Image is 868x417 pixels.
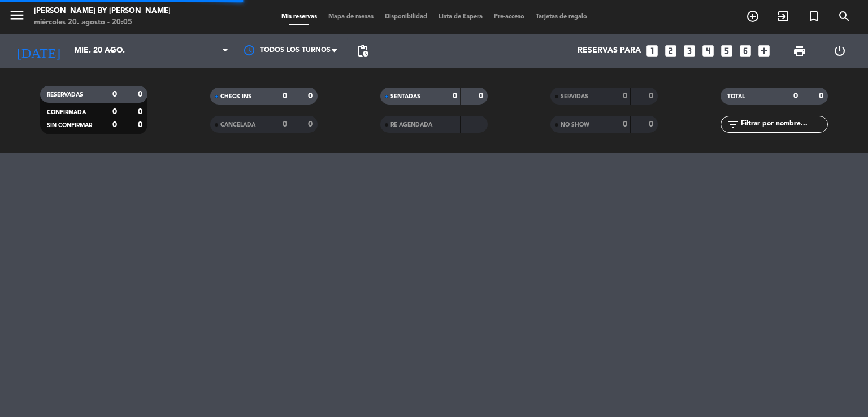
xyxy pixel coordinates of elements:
strong: 0 [112,121,117,129]
strong: 0 [479,92,485,100]
span: CHECK INS [220,94,251,99]
span: Disponibilidad [379,14,433,20]
strong: 0 [112,90,117,98]
i: menu [8,7,25,24]
i: power_settings_new [833,44,847,58]
span: SERVIDAS [561,94,588,99]
i: exit_to_app [776,10,790,23]
span: SENTADAS [390,94,420,99]
i: looks_two [663,44,678,58]
i: [DATE] [8,38,68,63]
input: Filtrar por nombre... [740,118,827,131]
strong: 0 [138,121,145,129]
i: looks_one [645,44,659,58]
strong: 0 [308,120,315,128]
i: add_box [757,44,771,58]
div: LOG OUT [819,34,860,68]
i: add_circle_outline [746,10,759,23]
i: looks_5 [719,44,734,58]
span: CANCELADA [220,122,255,128]
span: SIN CONFIRMAR [47,123,92,128]
i: filter_list [726,118,740,131]
strong: 0 [623,92,627,100]
span: CONFIRMADA [47,110,86,115]
i: looks_3 [682,44,697,58]
span: Reservas para [578,46,641,55]
i: arrow_drop_down [105,44,119,58]
strong: 0 [649,92,656,100]
span: Mis reservas [276,14,323,20]
i: looks_4 [701,44,715,58]
strong: 0 [138,90,145,98]
strong: 0 [283,92,287,100]
strong: 0 [819,92,826,100]
span: RESERVADAS [47,92,83,98]
span: RE AGENDADA [390,122,432,128]
strong: 0 [649,120,656,128]
span: Tarjetas de regalo [530,14,593,20]
span: Mapa de mesas [323,14,379,20]
i: turned_in_not [807,10,821,23]
i: looks_6 [738,44,753,58]
button: menu [8,7,25,28]
span: Lista de Espera [433,14,488,20]
span: pending_actions [356,44,370,58]
strong: 0 [308,92,315,100]
span: TOTAL [727,94,745,99]
strong: 0 [453,92,457,100]
span: Pre-acceso [488,14,530,20]
div: miércoles 20. agosto - 20:05 [34,17,171,28]
strong: 0 [283,120,287,128]
strong: 0 [793,92,798,100]
div: [PERSON_NAME] by [PERSON_NAME] [34,6,171,17]
strong: 0 [138,108,145,116]
i: search [837,10,851,23]
strong: 0 [112,108,117,116]
span: NO SHOW [561,122,589,128]
strong: 0 [623,120,627,128]
span: print [793,44,806,58]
